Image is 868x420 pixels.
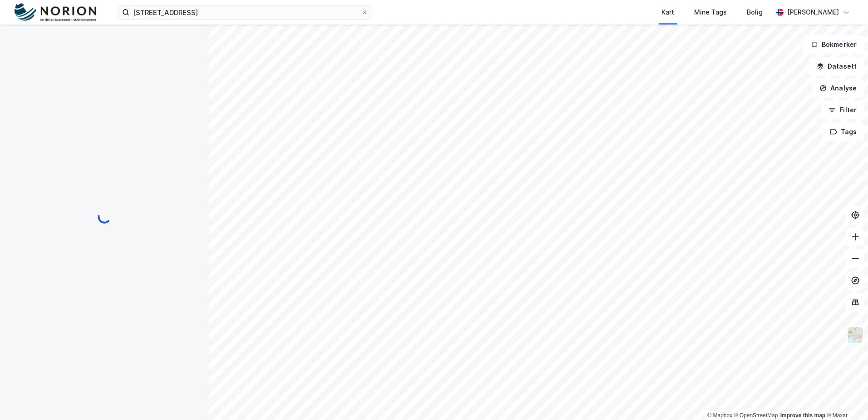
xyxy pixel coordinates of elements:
[780,412,825,419] a: Improve this map
[821,101,864,119] button: Filter
[823,376,868,420] iframe: Chat Widget
[97,210,112,224] img: spinner.a6d8c91a73a9ac5275cf975e30b51cfb.svg
[822,123,864,141] button: Tags
[809,57,864,75] button: Datasett
[694,7,727,18] div: Mine Tags
[661,7,674,18] div: Kart
[847,326,864,344] img: Z
[707,412,732,419] a: Mapbox
[812,79,864,97] button: Analyse
[803,35,864,54] button: Bokmerker
[747,7,763,18] div: Bolig
[734,412,778,419] a: OpenStreetMap
[823,376,868,420] div: Kontrollprogram for chat
[129,5,361,19] input: Søk på adresse, matrikkel, gårdeiere, leietakere eller personer
[15,3,96,22] img: norion-logo.80e7a08dc31c2e691866.png
[787,7,839,18] div: [PERSON_NAME]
